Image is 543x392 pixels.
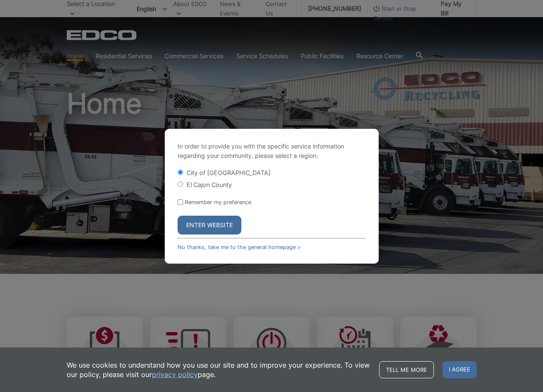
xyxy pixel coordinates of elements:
span: I agree [442,361,477,378]
label: Remember my preference [185,199,251,205]
a: No thanks, take me to the general homepage > [178,244,301,250]
a: Tell me more [379,361,434,378]
label: El Cajon County [187,181,232,188]
label: City of [GEOGRAPHIC_DATA] [187,169,270,176]
p: We use cookies to understand how you use our site and to improve your experience. To view our pol... [67,360,371,379]
a: privacy policy [152,370,198,379]
p: In order to provide you with the specific service information regarding your community, please se... [178,142,366,160]
button: Enter Website [178,216,241,235]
